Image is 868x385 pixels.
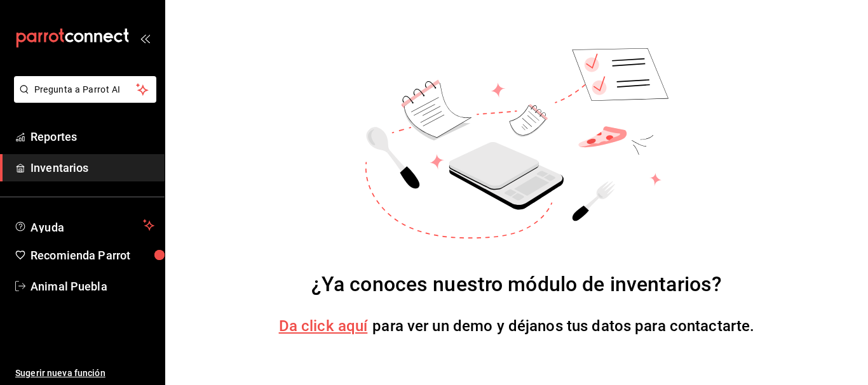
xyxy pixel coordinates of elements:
[31,247,154,264] span: Recomienda Parrot
[31,218,138,233] span: Ayuda
[9,92,156,105] a: Pregunta a Parrot AI
[372,317,754,335] span: para ver un demo y déjanos tus datos para contactarte.
[31,128,154,145] span: Reportes
[140,33,150,43] button: open_drawer_menu
[311,269,722,299] div: ¿Ya conoces nuestro módulo de inventarios?
[15,367,154,380] span: Sugerir nueva función
[31,159,154,176] span: Inventarios
[14,76,156,103] button: Pregunta a Parrot AI
[34,83,137,96] span: Pregunta a Parrot AI
[279,317,368,335] a: Da click aquí
[31,278,154,295] span: Animal Puebla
